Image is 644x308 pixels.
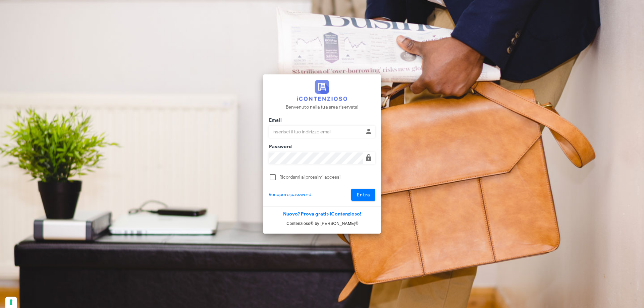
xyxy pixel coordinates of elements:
span: Entra [357,192,370,198]
p: Benvenuto nella tua area riservata! [286,104,359,111]
button: Le tue preferenze relative al consenso per le tecnologie di tracciamento [5,297,17,308]
button: Entra [351,189,376,201]
label: Ricordami ai prossimi accessi [279,174,375,181]
a: Recupero password [269,191,311,198]
label: Password [267,143,292,150]
a: Nuovo? Prova gratis iContenzioso! [283,211,361,217]
label: Email [267,117,282,124]
input: Inserisci il tuo indirizzo email [269,126,363,137]
p: iContenzioso® by [PERSON_NAME]© [263,220,381,227]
